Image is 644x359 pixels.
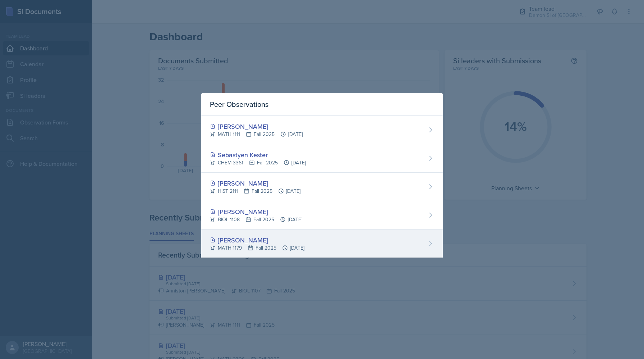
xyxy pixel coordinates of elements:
[210,150,306,160] div: Sebastyen Kester
[210,131,303,138] div: MATH 1111 Fall 2025 [DATE]
[210,244,304,252] div: MATH 1179 Fall 2025 [DATE]
[201,230,443,258] a: [PERSON_NAME] MATH 1179Fall 2025[DATE]
[201,144,443,173] a: Sebastyen Kester CHEM 3361Fall 2025[DATE]
[210,178,300,188] div: [PERSON_NAME]
[201,93,443,116] div: Peer Observations
[210,159,306,167] div: CHEM 3361 Fall 2025 [DATE]
[201,201,443,230] a: [PERSON_NAME] BIOL 1108Fall 2025[DATE]
[210,187,300,195] div: HIST 2111 Fall 2025 [DATE]
[210,207,302,217] div: [PERSON_NAME]
[210,122,303,131] div: [PERSON_NAME]
[210,235,304,245] div: [PERSON_NAME]
[210,216,302,223] div: BIOL 1108 Fall 2025 [DATE]
[201,116,443,144] a: [PERSON_NAME] MATH 1111Fall 2025[DATE]
[201,173,443,201] a: [PERSON_NAME] HIST 2111Fall 2025[DATE]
